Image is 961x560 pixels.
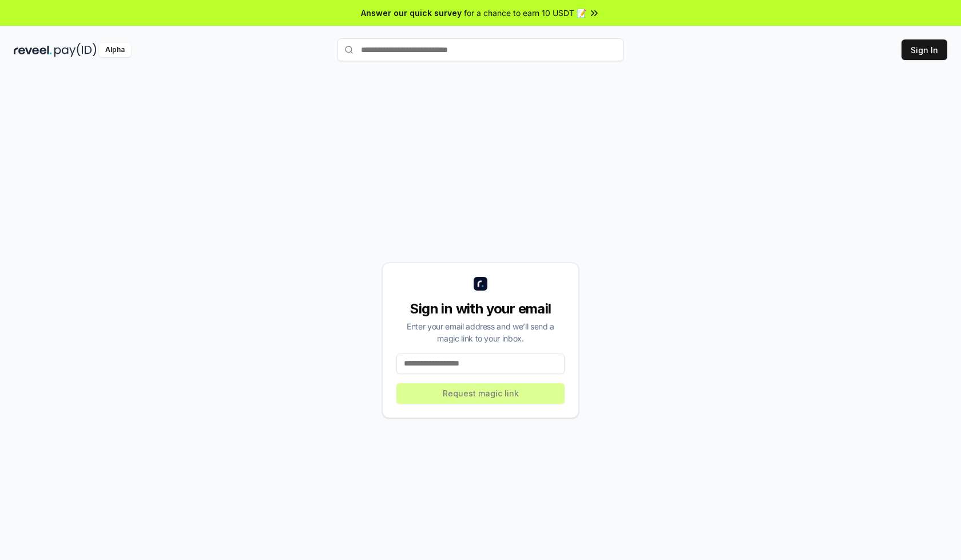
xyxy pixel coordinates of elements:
[54,43,97,57] img: pay_id
[474,277,487,291] img: logo_small
[14,43,52,57] img: reveel_dark
[396,300,565,318] div: Sign in with your email
[361,7,462,19] span: Answer our quick survey
[464,7,586,19] span: for a chance to earn 10 USDT 📝
[902,39,947,60] button: Sign In
[99,43,131,57] div: Alpha
[396,320,565,344] div: Enter your email address and we’ll send a magic link to your inbox.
